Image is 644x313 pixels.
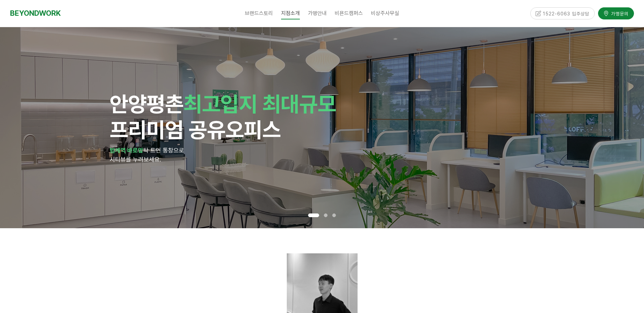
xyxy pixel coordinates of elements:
[281,8,300,19] span: 지점소개
[183,91,336,117] span: 최고입지 최대규모
[598,6,634,18] a: 가맹문의
[147,91,183,117] span: 평촌
[110,147,143,154] strong: 범계역 바로앞
[277,5,304,22] a: 지점소개
[110,156,161,163] span: 시티뷰를 누려보세요.
[245,10,273,16] span: 브랜드스토리
[335,10,363,16] span: 비욘드캠퍼스
[143,147,184,154] span: 탁 트인 통창으로
[10,7,61,19] a: BEYONDWORK
[110,91,336,142] span: 안양 프리미엄 공유오피스
[609,9,629,16] span: 가맹문의
[331,5,367,22] a: 비욘드캠퍼스
[367,5,403,22] a: 비상주사무실
[304,5,331,22] a: 가맹안내
[371,10,399,16] span: 비상주사무실
[308,10,327,16] span: 가맹안내
[241,5,277,22] a: 브랜드스토리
